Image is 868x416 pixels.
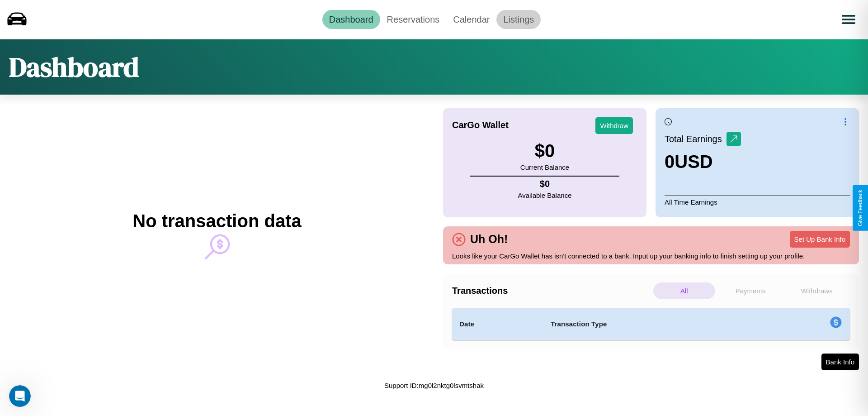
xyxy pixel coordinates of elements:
h4: CarGo Wallet [452,120,509,130]
p: Available Balance [518,189,572,201]
h4: Date [459,319,536,330]
button: Open menu [836,7,861,32]
p: Withdraws [786,282,848,299]
div: Give Feedback [857,190,863,226]
h3: $ 0 [520,141,569,161]
p: Payments [720,282,782,299]
p: Total Earnings [665,131,726,147]
p: Current Balance [520,161,569,173]
a: Listings [496,10,541,29]
p: Support ID: mg0l2nktg0lsvmtshak [384,379,484,392]
h1: Dashboard [9,48,139,86]
a: Reservations [380,10,447,29]
table: simple table [452,308,850,340]
h4: Uh Oh! [466,233,512,246]
p: Looks like your CarGo Wallet has isn't connected to a bank. Input up your banking info to finish ... [452,250,850,262]
p: All Time Earnings [665,196,850,208]
h4: Transactions [452,286,651,296]
iframe: Intercom live chat [9,385,31,407]
p: All [653,282,715,299]
h3: 0 USD [665,152,741,172]
a: Calendar [446,10,496,29]
button: Withdraw [595,117,633,134]
h4: Transaction Type [551,319,756,330]
button: Bank Info [821,354,859,370]
a: Dashboard [322,10,380,29]
button: Set Up Bank Info [790,231,850,248]
h2: No transaction data [132,211,301,231]
h4: $ 0 [518,179,572,189]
